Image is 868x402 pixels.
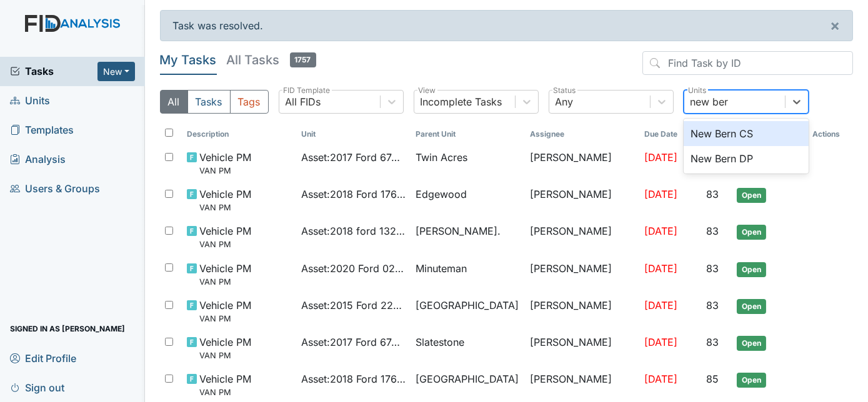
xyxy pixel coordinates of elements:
span: 1757 [290,52,316,67]
input: Toggle All Rows Selected [165,129,173,137]
small: VAN PM [199,202,251,213]
div: Incomplete Tasks [421,94,502,109]
div: New Bern DP [684,146,809,171]
small: VAN PM [199,386,251,398]
div: All FIDs [286,94,321,109]
h5: All Tasks [227,51,316,69]
span: Edit Profile [10,348,76,368]
th: Actions [807,124,853,145]
span: 85 [706,373,719,385]
span: Open [737,188,766,203]
span: Asset : 2015 Ford 22364 [301,298,406,313]
span: [DATE] [644,225,677,237]
span: [DATE] [644,373,677,385]
th: Toggle SortBy [296,124,411,145]
span: Open [737,262,766,277]
span: Vehicle PM VAN PM [199,223,251,250]
span: Open [737,299,766,314]
span: Edgewood [416,187,467,202]
small: VAN PM [199,276,251,288]
h5: My Tasks [160,51,217,69]
span: Analysis [10,150,66,169]
span: Twin Acres [416,150,467,165]
small: VAN PM [199,165,251,177]
span: [GEOGRAPHIC_DATA] [416,371,519,386]
span: Vehicle PM VAN PM [199,187,251,213]
span: Minuteman [416,261,467,276]
button: Tasks [187,90,231,114]
th: Toggle SortBy [639,124,701,145]
span: Open [737,225,766,240]
td: [PERSON_NAME] [525,182,639,218]
span: Asset : 2017 Ford 67436 [301,335,406,350]
span: Open [737,373,766,388]
span: Open [737,336,766,351]
input: Find Task by ID [642,51,853,75]
span: Asset : 2018 ford 13242 [301,223,406,238]
span: Sign out [10,378,64,397]
button: × [817,11,852,41]
div: Task was resolved. [160,10,854,41]
div: Type filter [160,90,269,114]
div: Any [556,94,574,109]
span: 83 [706,188,719,200]
small: VAN PM [199,238,251,250]
span: Vehicle PM VAN PM [199,335,251,361]
span: Asset : 2017 Ford 67435 [301,150,406,165]
span: Vehicle PM VAN PM [199,261,251,288]
button: New [97,62,135,81]
span: 83 [706,262,719,275]
td: [PERSON_NAME] [525,293,639,330]
span: [DATE] [644,299,677,311]
small: VAN PM [199,313,251,325]
span: Vehicle PM VAN PM [199,150,251,177]
span: Signed in as [PERSON_NAME] [10,319,125,338]
td: [PERSON_NAME] [525,330,639,366]
span: 83 [706,225,719,237]
span: Templates [10,120,74,140]
span: Asset : 2018 Ford 17643 [301,187,406,202]
button: All [160,90,188,114]
div: New Bern CS [684,121,809,146]
span: × [830,16,840,34]
span: [DATE] [644,262,677,275]
td: [PERSON_NAME] [525,256,639,293]
button: Tags [230,90,269,114]
span: Slatestone [416,335,464,350]
span: Vehicle PM VAN PM [199,298,251,325]
span: [GEOGRAPHIC_DATA] [416,298,519,313]
span: Users & Groups [10,179,100,199]
span: [PERSON_NAME]. [416,223,501,238]
span: [DATE] [644,188,677,200]
span: 83 [706,299,719,311]
span: Asset : 2018 Ford 17645 [301,371,406,386]
th: Toggle SortBy [182,124,296,145]
span: [DATE] [644,151,677,164]
th: Toggle SortBy [411,124,525,145]
td: [PERSON_NAME] [525,145,639,182]
span: Vehicle PM VAN PM [199,371,251,398]
td: [PERSON_NAME] [525,218,639,255]
th: Assignee [525,124,639,145]
span: Asset : 2020 Ford 02107 [301,261,406,276]
a: Tasks [10,64,97,79]
span: [DATE] [644,336,677,348]
span: Units [10,91,50,110]
small: VAN PM [199,350,251,361]
span: 83 [706,336,719,348]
